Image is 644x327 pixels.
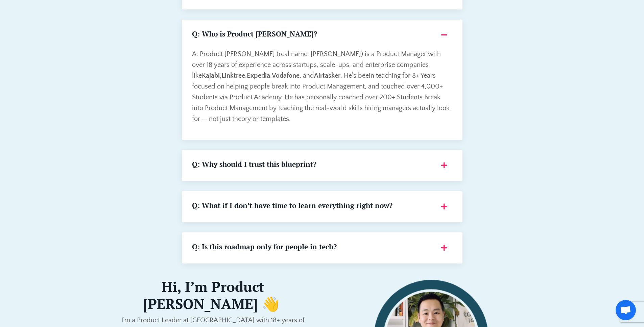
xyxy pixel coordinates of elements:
h5: Q: Who is Product [PERSON_NAME]? [192,30,433,38]
b: Hi, I’m Product [PERSON_NAME] 👋 [143,277,279,313]
h5: Q: What if I don’t have time to learn everything right now? [192,201,433,210]
b: Expedia [247,72,270,79]
p: A: Product [PERSON_NAME] (real name: [PERSON_NAME]) is a Product Manager with over 18 years of ex... [192,49,452,124]
b: Airtasker [314,72,340,79]
b: Linktree [221,72,245,79]
div: 开放式聊天 [616,300,636,320]
strong: Kajabi, [202,72,221,79]
h5: Q: Is this roadmap only for people in tech? [192,243,433,251]
h5: Q: Why should I trust this blueprint? [192,160,433,169]
b: Vodafone [272,72,300,79]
